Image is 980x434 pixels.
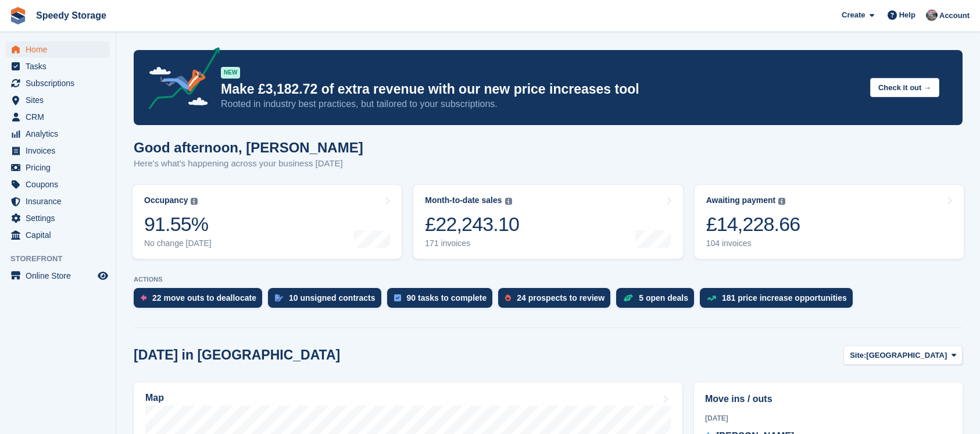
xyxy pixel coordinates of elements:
[387,288,499,314] a: 90 tasks to complete
[6,159,110,176] a: menu
[425,239,519,248] div: 171 invoices
[850,350,866,361] span: Site:
[31,6,111,25] a: Speedy Storage
[26,109,95,125] span: CRM
[26,193,95,209] span: Insurance
[141,294,146,301] img: move_outs_to_deallocate_icon-f764333ba52eb49d3ac5e1228854f67142a1ed5810a6f6cc68b1a99e826820c5.svg
[6,268,110,284] a: menu
[26,41,95,58] span: Home
[413,185,682,259] a: Month-to-date sales £22,243.10 171 invoices
[6,126,110,142] a: menu
[706,212,800,236] div: £14,228.66
[6,210,110,226] a: menu
[26,227,95,243] span: Capital
[842,9,865,21] span: Create
[26,176,95,193] span: Coupons
[6,58,110,74] a: menu
[134,140,363,155] h1: Good afternoon, [PERSON_NAME]
[498,288,616,314] a: 24 prospects to review
[639,293,688,303] div: 5 open deals
[843,346,963,365] button: Site: [GEOGRAPHIC_DATA]
[134,288,268,314] a: 22 move outs to deallocate
[695,185,964,259] a: Awaiting payment £14,228.66 104 invoices
[144,239,212,248] div: No change [DATE]
[505,198,512,205] img: icon-info-grey-7440780725fd019a000dd9b08b2336e03edf1995a4989e88bcd33f0948082b44.svg
[221,98,861,111] p: Rooted in industry best practices, but tailored to your subscriptions.
[221,67,240,79] div: NEW
[221,81,861,98] p: Make £3,182.72 of extra revenue with our new price increases tool
[623,294,633,302] img: deal-1b604bf984904fb50ccaf53a9ad4b4a5d6e5aea283cecdc64d6e3604feb123c2.svg
[26,268,95,284] span: Online Store
[268,288,387,314] a: 10 unsigned contracts
[6,41,110,58] a: menu
[6,193,110,209] a: menu
[706,239,800,248] div: 104 invoices
[722,293,847,303] div: 181 price increase opportunities
[9,7,27,24] img: stora-icon-8386f47178a22dfd0bd8f6a31ec36ba5ce8667c1dd55bd0f319d3a0aa187defe.svg
[778,198,785,205] img: icon-info-grey-7440780725fd019a000dd9b08b2336e03edf1995a4989e88bcd33f0948082b44.svg
[700,288,859,314] a: 181 price increase opportunities
[705,392,952,406] h2: Move ins / outs
[6,143,110,159] a: menu
[96,269,110,283] a: Preview store
[26,92,95,108] span: Sites
[939,10,970,22] span: Account
[133,185,402,259] a: Occupancy 91.55% No change [DATE]
[26,143,95,159] span: Invoices
[899,9,915,21] span: Help
[425,212,519,236] div: £22,243.10
[134,347,340,363] h2: [DATE] in [GEOGRAPHIC_DATA]
[144,212,212,236] div: 91.55%
[26,75,95,91] span: Subscriptions
[707,296,716,301] img: price_increase_opportunities-93ffe204e8149a01c8c9dc8f82e8f89637d9d84a8eef4429ea346261dce0b2c0.svg
[144,195,188,205] div: Occupancy
[705,413,952,424] div: [DATE]
[926,9,938,21] img: Dan Jackson
[134,276,963,283] p: ACTIONS
[26,159,95,176] span: Pricing
[26,58,95,74] span: Tasks
[275,294,283,301] img: contract_signature_icon-13c848040528278c33f63329250d36e43548de30e8caae1d1a13099fd9432cc5.svg
[139,47,220,113] img: price-adjustments-announcement-icon-8257ccfd72463d97f412b2fc003d46551f7dbcb40ab6d574587a9cd5c0d94...
[26,126,95,142] span: Analytics
[616,288,700,314] a: 5 open deals
[6,75,110,91] a: menu
[394,294,401,301] img: task-75834270c22a3079a89374b754ae025e5fb1db73e45f91037f5363f120a921f8.svg
[517,293,605,303] div: 24 prospects to review
[505,294,511,301] img: prospect-51fa495bee0391a8d652442698ab0144808aea92771e9ea1ae160a38d050c398.svg
[26,210,95,226] span: Settings
[706,195,776,205] div: Awaiting payment
[866,350,947,361] span: [GEOGRAPHIC_DATA]
[6,109,110,125] a: menu
[134,157,363,170] p: Here's what's happening across your business [DATE]
[289,293,375,303] div: 10 unsigned contracts
[6,176,110,193] a: menu
[10,253,116,265] span: Storefront
[191,198,198,205] img: icon-info-grey-7440780725fd019a000dd9b08b2336e03edf1995a4989e88bcd33f0948082b44.svg
[145,393,164,403] h2: Map
[6,92,110,108] a: menu
[425,195,502,205] div: Month-to-date sales
[407,293,487,303] div: 90 tasks to complete
[6,227,110,243] a: menu
[152,293,256,303] div: 22 move outs to deallocate
[870,78,939,97] button: Check it out →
